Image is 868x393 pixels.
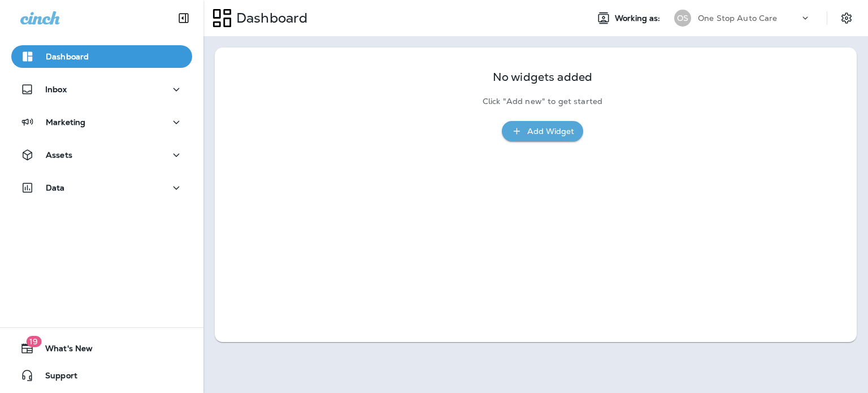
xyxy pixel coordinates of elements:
[502,121,583,142] button: Add Widget
[527,124,574,139] div: Add Widget
[26,336,41,347] span: 19
[46,183,65,192] p: Data
[483,97,602,106] p: Click "Add new" to get started
[45,85,67,94] p: Inbox
[46,52,89,61] p: Dashboard
[836,8,857,28] button: Settings
[493,72,592,82] p: No widgets added
[11,337,192,360] button: 19What's New
[11,364,192,387] button: Support
[34,371,77,385] span: Support
[46,118,85,127] p: Marketing
[11,78,192,101] button: Inbox
[674,10,691,27] div: OS
[46,150,72,159] p: Assets
[168,7,199,29] button: Collapse Sidebar
[11,45,192,68] button: Dashboard
[34,344,93,357] span: What's New
[11,111,192,133] button: Marketing
[11,144,192,166] button: Assets
[11,176,192,199] button: Data
[232,10,307,27] p: Dashboard
[615,14,663,23] span: Working as:
[698,14,778,23] p: One Stop Auto Care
